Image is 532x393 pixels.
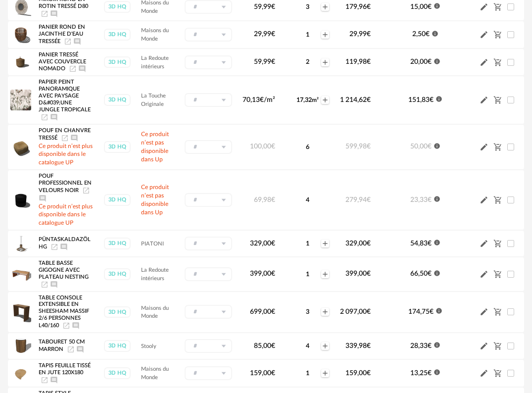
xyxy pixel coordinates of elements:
div: 17,32 [295,96,320,104]
span: Information icon [434,269,440,276]
span: Information icon [434,369,440,376]
span: Ajouter un commentaire [72,323,80,328]
div: 4 [295,196,320,204]
span: Pouf professionnel en velours noir [39,173,92,193]
a: 3D HQ [103,340,131,351]
span: € [367,240,371,247]
span: Ce produit n’est pas disponible dans Up [141,184,169,215]
span: Launch icon [67,346,75,352]
span: Information icon [434,196,440,202]
span: 329,00 [345,240,371,247]
span: 29,99 [254,31,275,38]
div: 4 [295,342,320,350]
span: Cart Minus icon [493,97,502,103]
span: Plus icon [321,96,329,104]
img: Product pack shot [10,264,31,285]
span: 159,00 [250,370,275,377]
span: € [271,3,275,10]
span: Information icon [432,30,438,37]
span: Pencil icon [480,239,488,248]
span: € [367,3,371,10]
span: Ajouter un commentaire [70,135,78,140]
span: 279,94 [345,196,371,203]
span: € [367,308,371,315]
span: Information icon [434,2,440,9]
span: € [271,370,275,377]
span: Ajouter un commentaire [73,39,81,44]
span: Plus icon [321,342,329,350]
span: Launch icon [41,11,48,16]
span: € [271,240,275,247]
div: Sélectionner un groupe [185,193,232,207]
span: € [271,31,275,38]
span: 69,98 [254,196,275,203]
div: Sélectionner un groupe [185,237,232,250]
span: Cart Minus icon [493,196,502,203]
img: Product pack shot [10,301,31,322]
span: 70,13 [242,97,275,103]
span: € [367,31,371,38]
span: € [367,270,371,277]
span: 179,96 [345,3,371,10]
span: La Redoute intérieurs [141,267,169,281]
span: Cart Minus icon [493,240,502,247]
span: Cart Minus icon [493,3,502,10]
span: Information icon [434,239,440,246]
span: 599,98 [345,143,371,150]
div: Sélectionner un groupe [185,55,232,69]
span: Papier peint panoramique avec paysage d&#039;une jungle tropicale [39,80,91,112]
span: Plus icon [321,58,329,66]
span: € [367,97,371,103]
span: Maisons du Monde [141,305,169,319]
span: Pencil icon [480,58,488,67]
span: Information icon [435,96,442,102]
div: 3 [295,308,320,316]
span: 329,00 [250,240,275,247]
span: € [426,31,430,38]
span: €/m² [260,97,275,103]
span: Cart Minus icon [493,308,502,315]
span: Ajouter un commentaire [50,114,58,120]
div: Sélectionner un groupe [185,305,232,319]
span: € [367,370,371,377]
a: Launch icon [41,114,48,120]
div: 1 [295,31,320,39]
span: Launch icon [50,244,58,249]
img: Product pack shot [10,233,31,254]
span: 66,50 [410,270,432,277]
a: Launch icon [62,323,70,328]
span: Ajouter un commentaire [60,244,68,249]
img: Product pack shot [10,336,31,356]
span: € [271,196,275,203]
span: 2 097,00 [340,308,371,315]
span: La Redoute intérieurs [141,55,169,69]
span: Cart Minus icon [493,369,502,376]
span: Ce produit n’est pas disponible dans Up [141,131,169,162]
span: Table Basse Gigogne Avec Plateau Nesting [39,260,89,280]
span: Tapis feuille tissé en jute 120x180 [39,363,91,375]
span: Plus icon [321,240,329,247]
a: Launch icon [61,135,69,140]
span: Pencil icon [480,369,488,378]
span: € [271,308,275,315]
img: Product pack shot [10,190,31,210]
span: Plus icon [321,369,329,377]
img: Product pack shot [10,363,31,384]
div: 3D HQ [104,1,131,12]
span: Tabouret 50 cm marron [39,340,85,352]
div: 3D HQ [104,56,131,68]
span: Launch icon [41,281,48,287]
a: 3D HQ [103,94,131,105]
span: Information icon [434,142,440,149]
div: Sélectionner un groupe [185,93,232,107]
span: 59,99 [254,58,275,65]
span: Ajouter un commentaire [50,11,58,16]
span: La Touche Originale [141,93,166,107]
a: Launch icon [69,66,77,71]
span: Plus icon [321,270,329,278]
span: Pencil icon [480,307,488,316]
span: € [428,58,432,65]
